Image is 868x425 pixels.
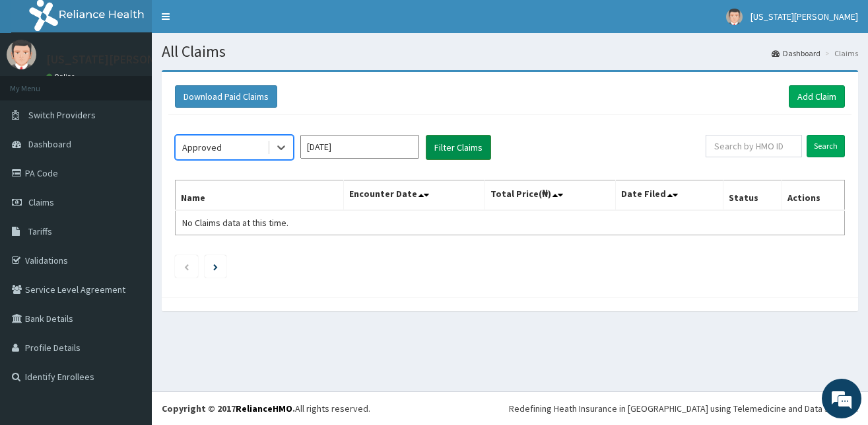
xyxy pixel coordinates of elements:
[723,180,782,211] th: Status
[46,72,78,81] a: Online
[182,141,222,154] div: Approved
[615,180,723,211] th: Date Filed
[152,391,868,425] footer: All rights reserved.
[822,48,858,59] li: Claims
[751,11,858,22] span: [US_STATE][PERSON_NAME]
[344,180,484,211] th: Encounter Date
[772,48,820,59] a: Dashboard
[28,138,71,150] span: Dashboard
[726,9,743,25] img: User Image
[807,135,845,157] input: Search
[162,403,295,414] strong: Copyright © 2017 .
[46,54,195,65] p: [US_STATE][PERSON_NAME]
[236,403,292,414] a: RelianceHMO
[782,180,844,211] th: Actions
[175,85,277,108] button: Download Paid Claims
[300,135,419,159] input: Select Month and Year
[7,40,36,69] img: User Image
[484,180,615,211] th: Total Price(₦)
[28,225,52,237] span: Tariffs
[28,109,96,121] span: Switch Providers
[509,402,858,415] div: Redefining Heath Insurance in [GEOGRAPHIC_DATA] using Telemedicine and Data Science!
[426,135,491,160] button: Filter Claims
[789,85,845,108] a: Add Claim
[184,260,189,272] a: Previous page
[706,135,802,157] input: Search by HMO ID
[213,260,218,272] a: Next page
[176,180,344,211] th: Name
[28,196,54,208] span: Claims
[162,43,858,60] h1: All Claims
[182,217,288,229] span: No Claims data at this time.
